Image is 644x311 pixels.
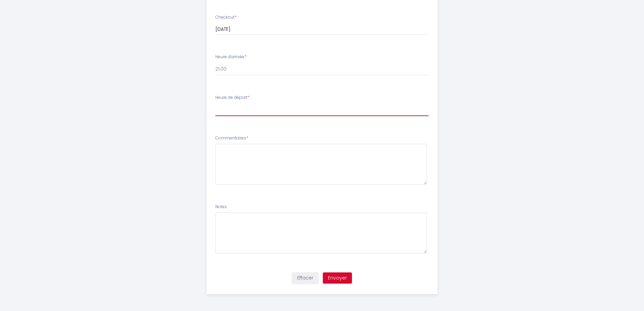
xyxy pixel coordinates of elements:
[215,94,249,101] label: Heure de départ
[323,272,352,284] button: Envoyer
[215,204,227,210] label: Notes
[215,54,246,60] label: Heure d'arrivée
[215,135,248,141] label: Commentaires
[292,272,318,284] button: Effacer
[215,14,237,21] label: Checkout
